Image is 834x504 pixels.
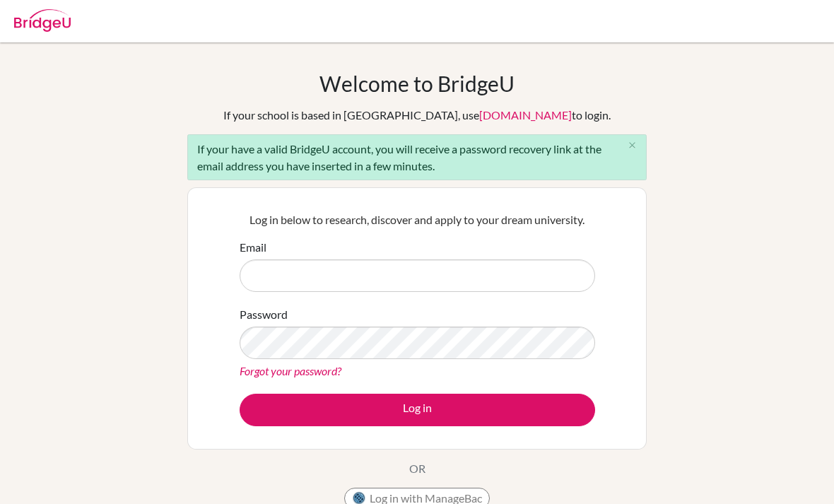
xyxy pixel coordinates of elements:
i: close [627,140,638,151]
h1: Welcome to BridgeU [319,71,515,96]
p: OR [409,460,425,477]
label: Password [240,306,288,323]
div: If your have a valid BridgeU account, you will receive a password recovery link at the email addr... [187,134,647,180]
button: Close [618,135,646,156]
a: Forgot your password? [240,364,341,377]
p: Log in below to research, discover and apply to your dream university. [240,211,595,228]
div: If your school is based in [GEOGRAPHIC_DATA], use to login. [223,107,611,124]
button: Log in [240,394,595,426]
a: [DOMAIN_NAME] [479,108,572,122]
img: Bridge-U [14,9,71,32]
label: Email [240,239,266,256]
